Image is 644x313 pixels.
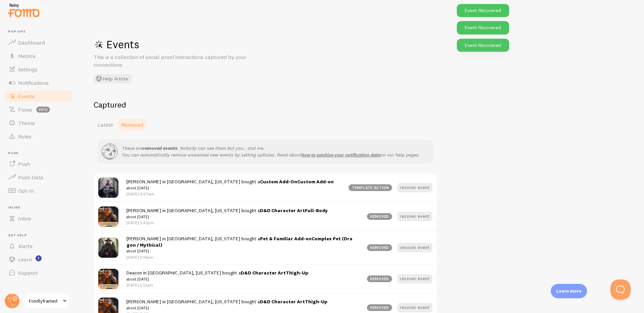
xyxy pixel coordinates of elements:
[18,53,36,59] span: Metrics
[18,256,32,263] span: Learn
[551,284,587,298] div: Learn more
[4,49,73,63] a: Metrics
[94,38,295,51] h1: Events
[367,275,392,282] div: removed
[126,236,355,254] span: [PERSON_NAME] in [GEOGRAPHIC_DATA], [US_STATE] bought a
[367,213,392,220] div: removed
[126,191,334,197] p: [DATE] 9:57am
[126,276,308,282] small: about [DATE]
[98,178,118,198] img: custom-add-on-274669_small.png
[18,66,38,73] span: Settings
[18,215,31,222] span: Inline
[7,2,41,19] img: fomo-relay-logo-orange.svg
[8,29,73,34] span: Pop-ups
[98,238,118,258] img: pet-familiar-add-on-642862_small.png
[260,179,334,185] strong: Custom Add-on
[24,293,69,309] a: Fondlyframed
[18,269,38,276] span: Support
[4,212,73,225] a: Inline
[457,39,509,52] div: Event Recovered
[18,120,35,126] span: Theme
[260,299,327,305] strong: Thigh-Up
[397,274,432,284] button: recover event
[4,130,73,143] a: Rules
[126,248,355,254] small: about [DATE]
[367,304,392,311] div: removed
[29,297,61,305] span: Fondlyframed
[4,89,73,103] a: Events
[4,157,73,171] a: Push
[457,4,509,17] div: Event Recovered
[4,171,73,184] a: Push Data
[18,174,43,181] span: Push Data
[126,236,353,248] strong: Complex Pet (Dragon / Mythical)
[4,76,73,89] a: Notifications
[98,206,118,227] img: First_Timer_FF_eef16fef-b6b9-48c6-b3c0-a2a8012b779c.webp
[126,207,328,220] span: [PERSON_NAME] in [GEOGRAPHIC_DATA], [US_STATE] bought a
[94,53,255,69] p: This is a collection of social proof interactions captured by your connections
[126,270,308,282] span: Deacon in [GEOGRAPHIC_DATA], [US_STATE] bought a
[126,254,355,260] p: [DATE] 5:19pm
[126,220,328,226] p: [DATE] 5:43pm
[397,183,432,192] button: recover event
[397,212,432,221] button: recover event
[4,239,73,253] a: Alerts
[457,21,509,34] div: Event Recovered
[122,145,420,158] p: These are . Nobody can see them but you.. and me. You can automatically remove unwanted new event...
[94,118,117,131] a: Latest
[260,207,328,213] strong: Full-Body
[18,106,32,113] span: Flows
[241,270,308,276] strong: Thigh-Up
[4,184,73,197] a: Opt-In
[126,282,308,288] p: [DATE] 5:51am
[126,305,327,311] small: about [DATE]
[610,279,631,300] iframe: Help Scout Beacon - Open
[18,93,35,100] span: Events
[4,253,73,266] a: Learn
[556,288,582,294] p: Learn more
[260,236,312,242] a: Pet & Familiar Add-on
[260,207,305,213] a: D&D Character Art
[263,152,274,158] i: Rules
[126,185,334,191] small: about [DATE]
[4,116,73,130] a: Theme
[143,145,177,151] strong: removed events
[94,74,131,83] button: Help Article
[126,214,328,220] small: about [DATE]
[36,107,50,113] span: beta
[18,39,45,46] span: Dashboard
[18,187,34,194] span: Opt-In
[4,103,73,116] a: Flows beta
[4,36,73,49] a: Dashboard
[348,184,392,191] div: template action
[302,152,380,158] a: how to sanitize your notification data
[260,179,297,185] a: Custom Add-On
[4,63,73,76] a: Settings
[121,121,143,128] span: Removed
[241,270,286,276] a: D&D Character Art
[98,121,113,128] span: Latest
[98,269,118,289] img: First_Timer_FF_eef16fef-b6b9-48c6-b3c0-a2a8012b779c.webp
[94,100,437,110] h2: Captured
[367,244,392,251] div: removed
[18,243,33,249] span: Alerts
[397,303,432,312] button: recover event
[8,151,73,155] span: Push
[260,299,305,305] a: D&D Character Art
[18,79,49,86] span: Notifications
[397,243,432,252] button: recover event
[18,161,30,167] span: Push
[18,133,32,140] span: Rules
[8,205,73,210] span: Inline
[8,233,73,238] span: Get Help
[126,299,327,311] span: [PERSON_NAME] in [GEOGRAPHIC_DATA], [US_STATE] bought a
[4,266,73,279] a: Support
[117,118,147,131] a: Removed
[36,255,42,261] svg: <p>Watch New Feature Tutorials!</p>
[126,179,334,191] span: [PERSON_NAME] in [GEOGRAPHIC_DATA], [US_STATE] bought a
